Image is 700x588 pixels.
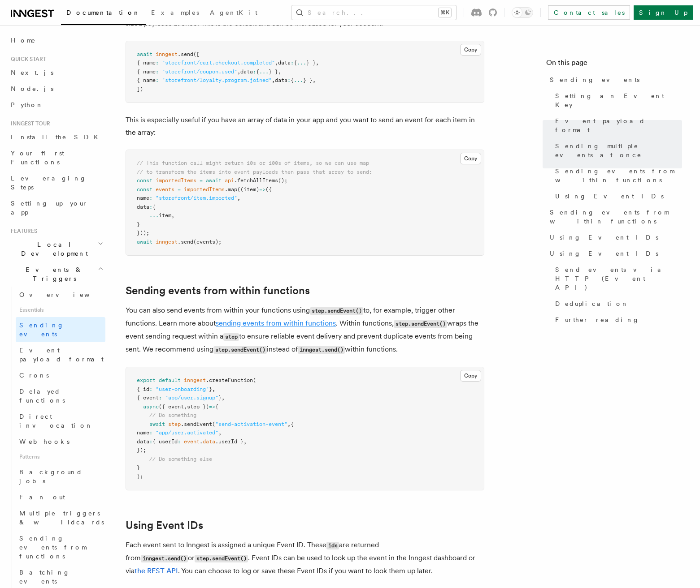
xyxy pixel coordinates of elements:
[137,386,149,392] span: { id
[206,377,253,383] span: .createFunction
[634,5,693,20] a: Sign Up
[253,69,256,75] span: :
[256,69,259,75] span: {
[287,421,291,427] span: ,
[184,377,206,383] span: inngest
[137,447,146,453] span: });
[137,51,152,57] span: await
[11,85,53,92] span: Node.js
[152,204,156,210] span: {
[137,473,143,480] span: );
[460,370,481,382] button: Copy
[550,208,682,226] span: Sending events from within functions
[291,421,294,427] span: {
[19,413,93,429] span: Direct invocation
[272,77,275,83] span: ,
[137,86,143,92] span: ])
[7,145,105,170] a: Your first Functions
[19,494,65,501] span: Fan out
[216,319,336,327] a: sending events from within functions
[204,3,263,24] a: AgentKit
[550,233,658,242] span: Using Event IDs
[552,262,682,296] a: Send events via HTTP (Event API)
[7,64,105,81] a: Next.js
[137,77,156,83] span: { name
[156,60,159,66] span: :
[225,177,234,184] span: api
[11,101,43,108] span: Python
[243,438,247,445] span: ,
[316,60,319,66] span: ,
[213,346,267,354] code: step.sendEvent()
[178,438,181,445] span: :
[16,287,105,303] a: Overview
[126,304,484,356] p: You can also send events from within your functions using to, for example, trigger other function...
[223,333,239,341] code: step
[19,388,65,404] span: Delayed functions
[156,77,159,83] span: :
[159,403,184,410] span: ({ event
[178,186,181,193] span: =
[16,408,105,433] a: Direct invocation
[278,69,281,75] span: ,
[439,8,451,17] kbd: ⌘K
[193,51,200,57] span: ([
[137,221,140,227] span: }
[212,386,215,392] span: ,
[287,77,291,83] span: :
[555,265,682,292] span: Send events via HTTP (Event API)
[546,245,682,262] a: Using Event IDs
[152,438,178,445] span: { userId
[291,77,294,83] span: {
[7,56,46,63] span: Quick start
[460,44,481,56] button: Copy
[184,438,200,445] span: event
[237,69,240,75] span: ,
[162,77,272,83] span: "storefront/loyalty.program.joined"
[165,395,218,401] span: "app/user.signup"
[313,77,316,83] span: ,
[275,60,278,66] span: ,
[552,296,682,312] a: Deduplication
[143,403,159,410] span: async
[7,97,105,113] a: Python
[16,383,105,408] a: Delayed functions
[156,386,209,392] span: "user-onboarding"
[11,69,53,76] span: Next.js
[310,307,363,315] code: step.sendEvent()
[278,177,287,184] span: ();
[159,212,171,219] span: item
[294,77,303,83] span: ...
[156,239,178,245] span: inngest
[212,421,215,427] span: (
[552,138,682,163] a: Sending multiple events at once
[265,186,272,193] span: ({
[16,367,105,383] a: Crons
[555,91,682,109] span: Setting an Event Key
[291,5,457,20] button: Search...⌘K
[162,60,275,66] span: "storefront/cart.checkout.completed"
[19,535,86,560] span: Sending events from functions
[550,249,658,258] span: Using Event IDs
[159,395,162,401] span: :
[555,167,682,185] span: Sending events from within functions
[19,347,104,363] span: Event payload format
[184,186,225,193] span: importedItems
[552,113,682,138] a: Event payload format
[178,51,193,57] span: .send
[149,204,152,210] span: :
[7,227,37,235] span: Features
[306,60,316,66] span: } }
[184,403,187,410] span: ,
[546,204,682,229] a: Sending events from within functions
[156,51,178,57] span: inngest
[16,303,105,317] span: Essentials
[11,200,88,216] span: Setting up your app
[237,195,240,201] span: ,
[16,489,105,505] a: Fan out
[7,265,98,283] span: Events & Triggers
[200,438,203,445] span: .
[187,403,209,410] span: step })
[126,539,484,577] p: Each event sent to Inngest is assigned a unique Event ID. These are returned from or . Event IDs ...
[240,69,253,75] span: data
